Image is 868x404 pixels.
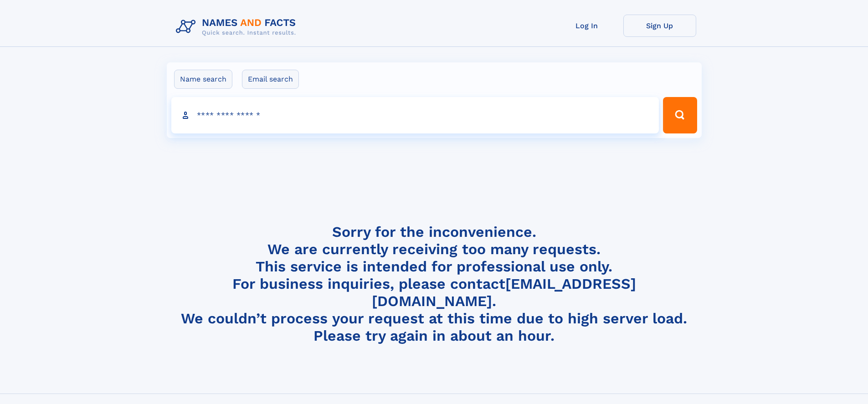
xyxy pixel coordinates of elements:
[171,97,659,133] input: search input
[550,15,623,37] a: Log In
[174,70,232,89] label: Name search
[172,223,696,345] h4: Sorry for the inconvenience. We are currently receiving too many requests. This service is intend...
[663,97,697,133] button: Search Button
[623,15,696,37] a: Sign Up
[172,15,303,39] img: Logo Names and Facts
[242,70,299,89] label: Email search
[372,275,636,310] a: [EMAIL_ADDRESS][DOMAIN_NAME]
